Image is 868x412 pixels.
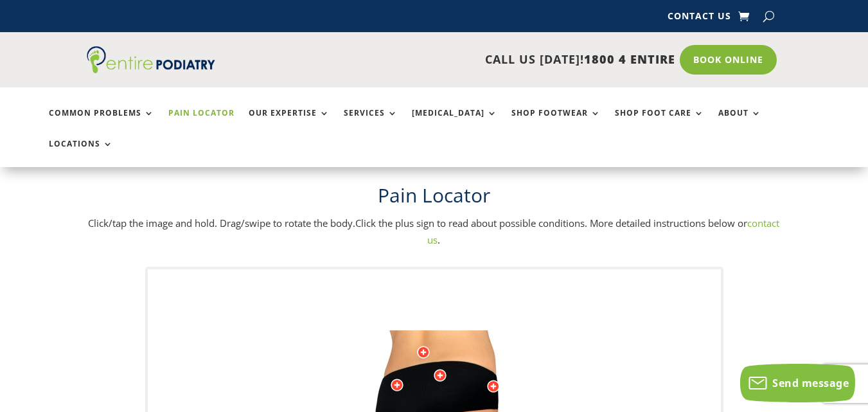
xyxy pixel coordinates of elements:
[87,63,215,76] a: Entire Podiatry
[87,182,781,215] h1: Pain Locator
[718,109,761,136] a: About
[355,217,779,246] span: Click the plus sign to read about possible conditions. More detailed instructions below or .
[740,364,855,402] button: Send message
[511,109,601,136] a: Shop Footwear
[427,217,779,246] a: contact us
[615,109,704,136] a: Shop Foot Care
[245,51,675,68] p: CALL US [DATE]!
[249,109,330,136] a: Our Expertise
[680,45,777,75] a: Book Online
[412,109,497,136] a: [MEDICAL_DATA]
[49,139,113,167] a: Locations
[87,46,215,73] img: logo (1)
[772,376,849,390] span: Send message
[344,109,398,136] a: Services
[584,51,675,67] span: 1800 4 ENTIRE
[168,109,235,136] a: Pain Locator
[88,217,355,229] span: Click/tap the image and hold. Drag/swipe to rotate the body.
[49,109,154,136] a: Common Problems
[668,12,731,26] a: Contact Us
